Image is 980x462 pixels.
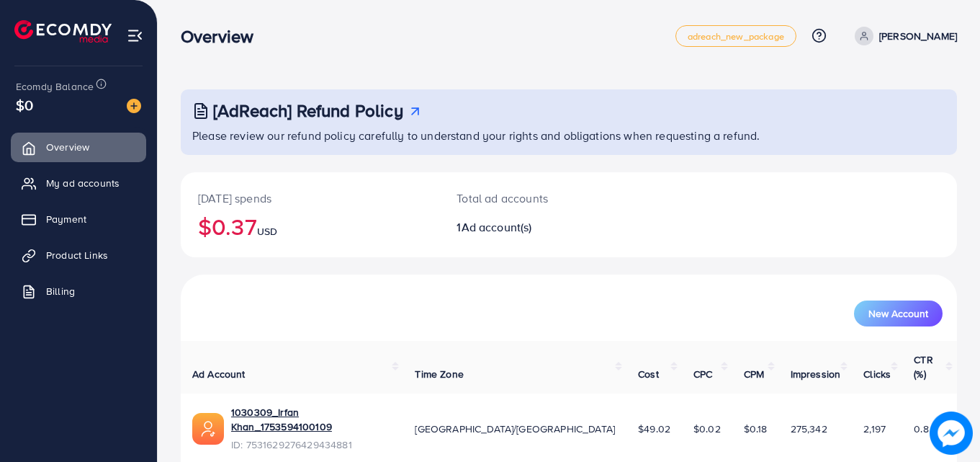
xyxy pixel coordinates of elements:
[462,219,532,235] span: Ad account(s)
[693,422,721,436] span: $0.02
[744,422,768,436] span: $0.18
[791,367,841,381] span: Impression
[415,367,463,381] span: Time Zone
[879,27,957,45] p: [PERSON_NAME]
[16,79,94,94] span: Ecomdy Balance
[198,213,422,240] h2: $0.37
[231,437,392,452] span: ID: 7531629276429434881
[11,241,146,270] a: Product Links
[14,20,112,43] img: logo
[744,367,764,381] span: CPM
[231,405,392,435] a: 1030309_Irfan Khan_1753594100109
[46,248,108,262] span: Product Links
[46,140,89,154] span: Overview
[863,367,891,381] span: Clicks
[16,94,33,115] span: $0
[192,367,246,381] span: Ad Account
[257,224,277,239] span: USD
[693,367,712,381] span: CPC
[127,99,141,113] img: image
[127,27,143,44] img: menu
[198,190,422,207] p: [DATE] spends
[868,308,928,319] span: New Account
[930,412,973,455] img: image
[11,133,146,161] a: Overview
[675,25,796,47] a: adreach_new_package
[46,284,75,298] span: Billing
[863,422,886,436] span: 2,197
[192,127,948,144] p: Please review our refund policy carefully to understand your rights and obligations when requesti...
[849,27,957,45] a: [PERSON_NAME]
[457,221,616,234] h2: 1
[181,26,265,47] h3: Overview
[46,212,86,226] span: Payment
[192,413,224,445] img: ic-ads-acc.e4c84228.svg
[854,301,943,326] button: New Account
[791,422,827,436] span: 275,342
[688,32,784,41] span: adreach_new_package
[638,422,670,436] span: $49.02
[457,190,616,207] p: Total ad accounts
[415,422,615,436] span: [GEOGRAPHIC_DATA]/[GEOGRAPHIC_DATA]
[914,352,932,381] span: CTR (%)
[914,422,928,436] span: 0.8
[213,100,403,121] h3: [AdReach] Refund Policy
[46,176,120,190] span: My ad accounts
[638,367,659,381] span: Cost
[11,169,146,197] a: My ad accounts
[11,205,146,234] a: Payment
[11,277,146,306] a: Billing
